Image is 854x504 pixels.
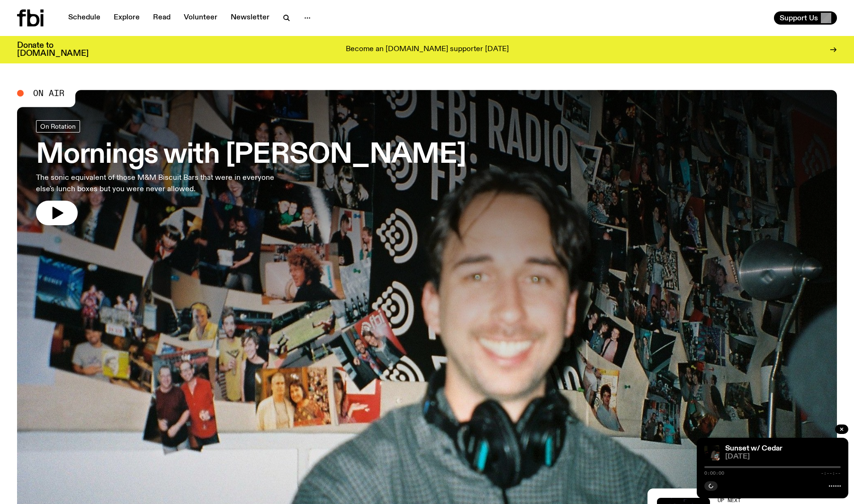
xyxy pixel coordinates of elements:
[36,120,466,225] a: Mornings with [PERSON_NAME]The sonic equivalent of those M&M Biscuit Bars that were in everyone e...
[725,445,782,452] a: Sunset w/ Cedar
[718,498,790,503] h2: Up Next
[780,14,818,22] span: Support Us
[774,11,837,25] button: Support Us
[40,123,76,130] span: On Rotation
[178,11,223,25] a: Volunteer
[36,142,466,168] h3: Mornings with [PERSON_NAME]
[17,42,89,58] h3: Donate to [DOMAIN_NAME]
[147,11,176,25] a: Read
[36,120,80,133] a: On Rotation
[108,11,145,25] a: Explore
[36,172,279,195] p: The sonic equivalent of those M&M Biscuit Bars that were in everyone else's lunch boxes but you w...
[821,471,841,476] span: -:--:--
[704,471,724,476] span: 0:00:00
[725,453,841,460] span: [DATE]
[225,11,275,25] a: Newsletter
[346,45,509,54] p: Become an [DOMAIN_NAME] supporter [DATE]
[63,11,106,25] a: Schedule
[33,89,64,97] span: On Air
